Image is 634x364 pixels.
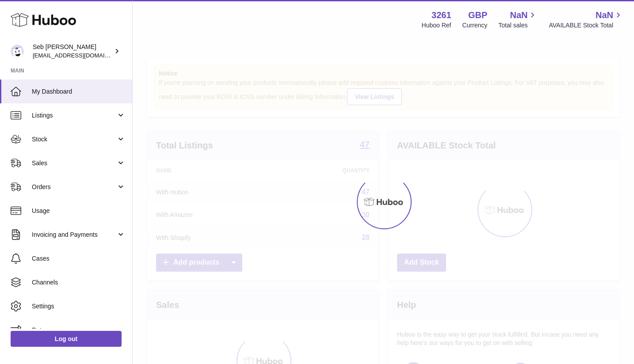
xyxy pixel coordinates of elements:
strong: 3261 [432,9,451,21]
span: Stock [32,135,116,144]
span: Usage [32,207,126,215]
span: NaN [510,9,527,21]
span: Orders [32,183,116,191]
span: [EMAIL_ADDRESS][DOMAIN_NAME] [33,52,130,59]
span: Sales [32,159,116,167]
div: Currency [462,21,488,30]
span: Invoicing and Payments [32,231,116,239]
div: Seb [PERSON_NAME] [33,43,112,60]
span: Channels [32,278,126,287]
span: Settings [32,302,126,311]
span: My Dashboard [32,87,126,96]
span: Total sales [498,21,538,30]
span: NaN [596,9,613,21]
span: Listings [32,111,116,120]
a: NaN AVAILABLE Stock Total [549,9,623,30]
span: AVAILABLE Stock Total [549,21,623,30]
a: Log out [11,331,122,347]
span: Returns [32,326,126,334]
span: Cases [32,254,126,263]
a: NaN Total sales [498,9,538,30]
strong: GBP [468,9,487,21]
img: ecom@bravefoods.co.uk [11,45,24,58]
div: Huboo Ref [422,21,451,30]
